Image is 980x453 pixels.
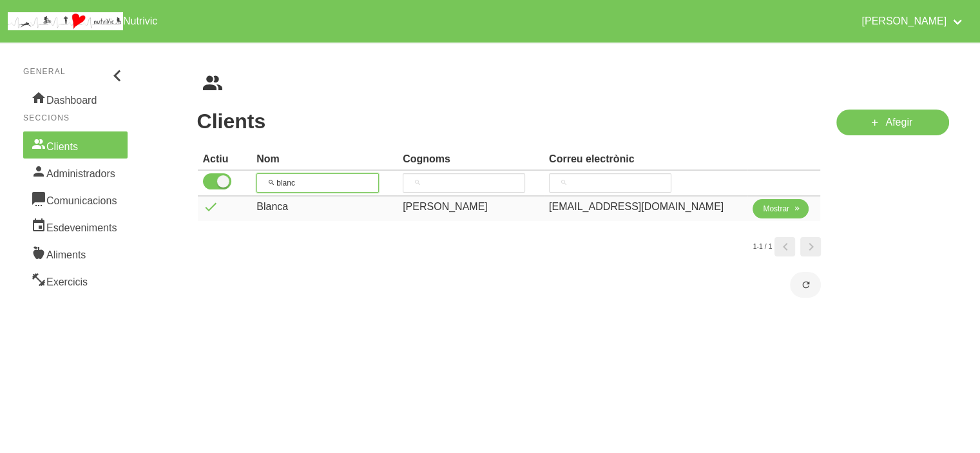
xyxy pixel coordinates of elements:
[23,85,128,112] a: Dashboard
[753,199,809,224] a: Mostrar
[23,159,128,186] a: Administradors
[23,213,128,240] a: Esdeveniments
[23,66,128,77] p: General
[23,240,128,267] a: Aliments
[23,186,128,213] a: Comunicacions
[203,151,247,167] div: Actiu
[549,199,742,215] div: [EMAIL_ADDRESS][DOMAIN_NAME]
[8,12,123,30] img: company_logo
[23,131,128,159] a: Clients
[197,110,821,133] h1: Clients
[800,237,821,256] a: Page 2.
[854,5,972,37] a: [PERSON_NAME]
[753,242,773,252] small: 1-1 / 1
[23,267,128,294] a: Exercicis
[403,151,539,167] div: Cognoms
[774,237,795,256] a: Page 0.
[256,151,392,167] div: Nom
[763,203,789,215] span: Mostrar
[197,73,950,94] nav: breadcrumbs
[753,199,809,218] button: Mostrar
[836,110,949,135] a: Afegir
[403,199,539,215] div: [PERSON_NAME]
[23,112,128,124] p: Seccions
[256,199,392,215] div: Blanca
[549,151,742,167] div: Correu electrònic
[885,115,912,130] span: Afegir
